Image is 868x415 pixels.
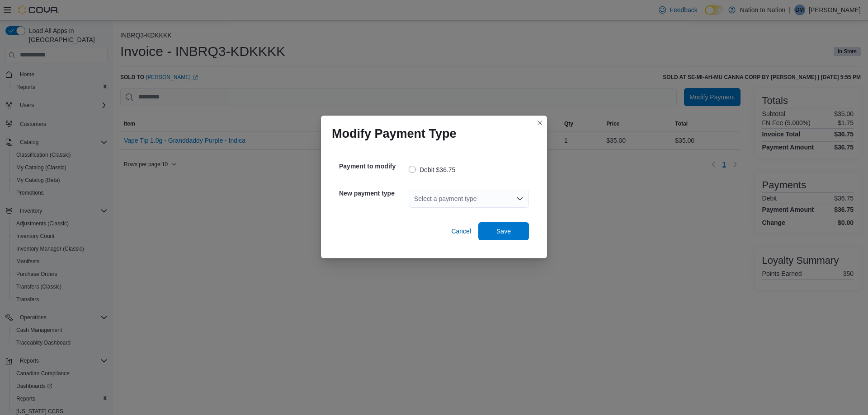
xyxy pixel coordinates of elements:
button: Save [478,222,529,240]
span: Save [496,227,511,236]
h5: Payment to modify [339,157,407,175]
span: Cancel [451,227,471,236]
input: Accessible screen reader label [414,193,415,204]
button: Cancel [448,222,475,240]
button: Open list of options [516,195,524,202]
h5: New payment type [339,184,407,202]
h1: Modify Payment Type [332,126,457,141]
label: Debit $36.75 [409,164,455,175]
button: Closes this modal window [534,117,545,128]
